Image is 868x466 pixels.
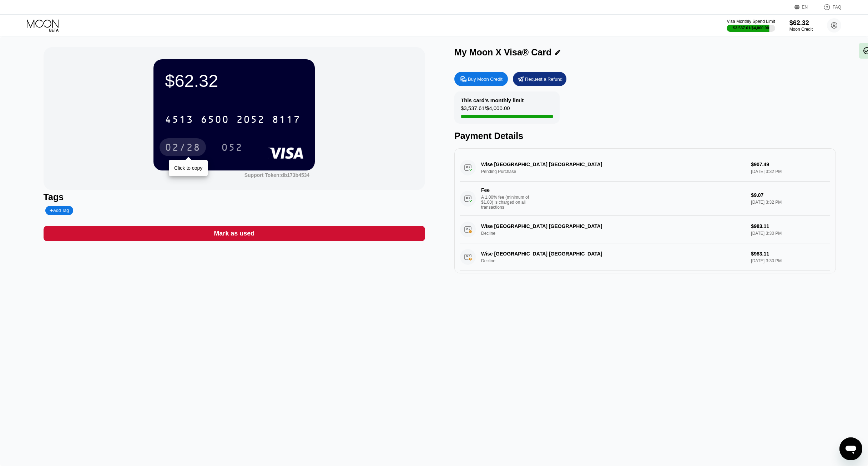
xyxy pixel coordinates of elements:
div: Add Tag [50,208,69,213]
div: Tags [44,192,425,202]
div: This card’s monthly limit [461,97,524,103]
div: Buy Moon Credit [468,76,503,82]
div: Moon Credit [789,27,813,32]
div: EN [802,5,808,10]
div: 4513650020528117 [161,110,305,128]
div: Support Token: db173b4534 [244,172,310,178]
div: Fee [481,187,531,193]
div: 8117 [272,115,301,126]
div: $62.32 [165,71,303,91]
div: FAQ [816,4,841,11]
div: 6500 [201,115,229,126]
div: Add Tag [45,206,73,215]
div: 052 [216,138,248,156]
div: $3,537.61 / $4,000.00 [461,105,510,115]
div: FAQ [833,5,841,10]
div: $9.07 [751,192,830,198]
div: A 1.00% fee (minimum of $1.00) is charged on all transactions [481,195,535,210]
div: Request a Refund [513,72,566,86]
div: Request a Refund [525,76,562,82]
div: [DATE] 3:32 PM [751,200,830,205]
div: Buy Moon Credit [454,72,508,86]
div: 02/28 [165,143,201,154]
div: $62.32Moon Credit [789,19,813,32]
div: 052 [221,143,243,154]
div: Payment Details [454,131,836,141]
div: 02/28 [160,138,206,156]
div: Visa Monthly Spend Limit$3,537.61/$4,000.00 [727,19,775,32]
div: My Moon X Visa® Card [454,47,551,58]
div: 4513 [165,115,193,126]
div: 2052 [236,115,265,126]
div: Support Token:db173b4534 [244,172,310,178]
div: Mark as used [214,229,254,238]
div: FeeA 1.00% fee (minimum of $1.00) is charged on all transactions$9.07[DATE] 3:32 PM [460,182,830,216]
div: $62.32 [789,19,813,27]
iframe: Button to launch messaging window [839,437,862,460]
div: $3,537.61 / $4,000.00 [733,26,769,30]
div: EN [794,4,816,11]
div: Visa Monthly Spend Limit [727,19,775,24]
div: Click to copy [174,165,202,171]
div: Mark as used [44,226,425,241]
